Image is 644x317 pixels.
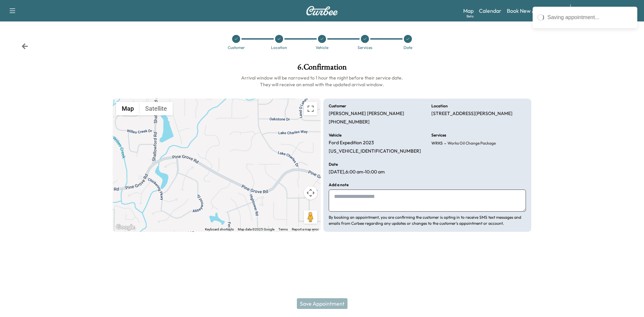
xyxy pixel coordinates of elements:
a: Calendar [479,7,501,15]
h6: Vehicle [329,133,341,137]
div: Vehicle [316,46,328,50]
span: Map data ©2025 Google [238,227,274,231]
a: Terms (opens in new tab) [278,227,288,231]
div: Beta [467,14,474,19]
p: [PHONE_NUMBER] [329,119,370,125]
div: Customer [228,46,245,50]
p: [DATE] , 6:00 am - 10:00 am [329,169,385,175]
h6: Date [329,162,338,166]
h6: Services [431,133,446,137]
a: Book New Appointment [507,7,563,15]
p: [PERSON_NAME] [PERSON_NAME] [329,111,404,117]
p: [US_VEHICLE_IDENTIFICATION_NUMBER] [329,148,421,154]
img: Curbee Logo [306,6,338,15]
p: By booking an appointment, you are confirming the customer is opting in to receive SMS text messa... [329,214,526,226]
button: Toggle fullscreen view [304,102,317,115]
div: Location [271,46,287,50]
span: - [443,140,446,147]
div: Back [21,43,28,50]
a: Report a map error [292,227,319,231]
h6: Location [431,104,448,108]
h6: Add a note [329,183,348,187]
button: Show satellite imagery [140,102,173,115]
h6: Customer [329,104,346,108]
h6: Arrival window will be narrowed to 1 hour the night before their service date. They will receive ... [113,74,531,88]
button: Show street map [116,102,140,115]
img: Google [114,223,137,232]
span: WRKS [431,141,443,146]
div: Services [358,46,372,50]
a: Open this area in Google Maps (opens a new window) [114,223,137,232]
div: Date [404,46,412,50]
p: Ford Expedition 2023 [329,140,374,146]
h1: 6 . Confirmation [113,63,531,74]
p: [STREET_ADDRESS][PERSON_NAME] [431,111,513,117]
span: Works Oil Change Package [446,141,496,146]
button: Drag Pegman onto the map to open Street View [304,210,317,224]
a: MapBeta [463,7,474,15]
div: Saving appointment... [547,13,633,21]
button: Keyboard shortcuts [205,227,234,232]
button: Map camera controls [304,186,317,200]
